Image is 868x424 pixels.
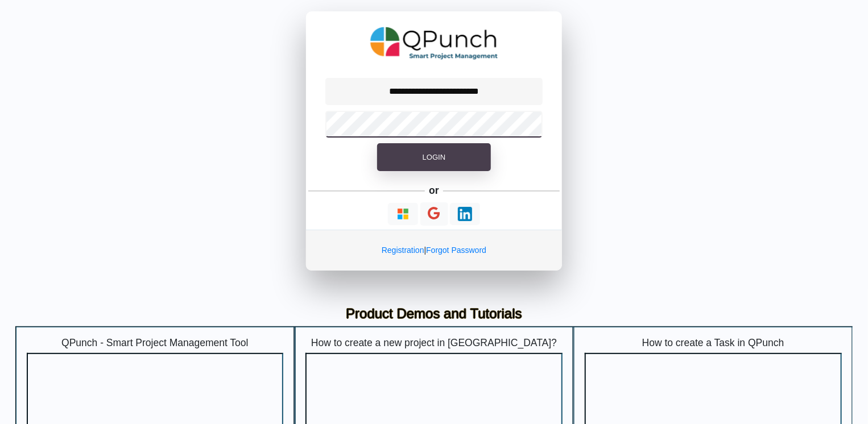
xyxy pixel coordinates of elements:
[377,143,491,172] button: Login
[370,23,498,64] img: QPunch
[458,207,472,221] img: Loading...
[420,202,448,226] button: Continue With Google
[426,246,486,255] a: Forgot Password
[450,203,480,225] button: Continue With LinkedIn
[24,306,844,322] h3: Product Demos and Tutorials
[396,207,410,221] img: Loading...
[306,230,562,271] div: |
[427,182,441,198] h5: or
[27,337,284,349] h5: QPunch - Smart Project Management Tool
[585,337,842,349] h5: How to create a Task in QPunch
[423,153,445,161] span: Login
[305,337,563,349] h5: How to create a new project in [GEOGRAPHIC_DATA]?
[382,246,424,255] a: Registration
[388,203,418,225] button: Continue With Microsoft Azure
